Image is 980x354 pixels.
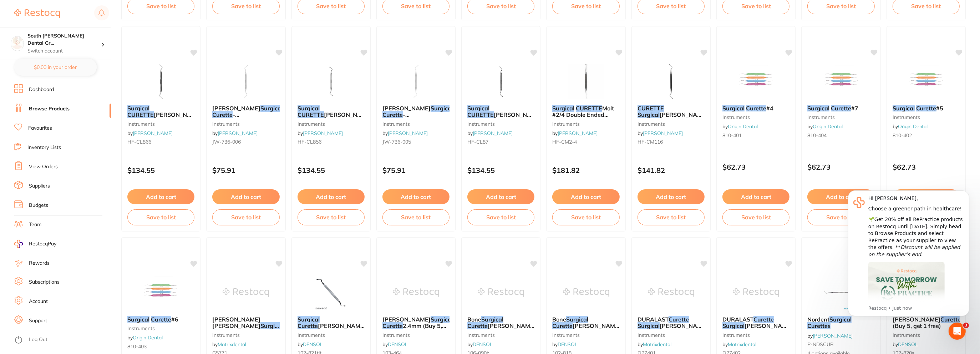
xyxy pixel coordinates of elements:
small: instruments [552,121,619,127]
button: Add to cart [722,189,789,204]
span: DURALAST [638,316,669,323]
img: Surgical CURETTE Molt #2/4 Double Ended Hexagon Handle [563,64,609,99]
b: Nordent Surgical Curettes [807,316,874,329]
span: JW-736-006 [212,139,241,145]
em: Curette [382,111,403,118]
p: $134.55 [127,166,194,174]
span: HF-CM2-4 [552,139,577,145]
small: instruments [127,325,194,331]
small: instruments [552,332,619,338]
p: $134.55 [298,166,365,174]
a: DENSOL [558,341,578,348]
span: by [722,123,758,130]
button: Add to cart [382,189,450,204]
img: RestocqPay [14,240,23,248]
img: DURALAST Curette Surgical Lucas Double Ended #86 [733,275,779,310]
b: Surgical CURETTE Lucas #86 Spoon Shape Satin Steel Handle [127,105,194,118]
em: Curette [151,316,171,323]
b: Surgical Curette #6 [127,316,194,323]
span: [PERSON_NAME] [PERSON_NAME] [212,316,260,329]
a: [PERSON_NAME] [133,130,173,136]
button: Save to list [722,209,789,225]
em: Surgical [127,105,149,112]
a: Account [29,298,48,305]
em: CURETTE [467,111,494,118]
span: by [382,341,408,348]
a: Matrixdental [643,341,671,348]
em: Curette [753,316,774,323]
img: Surgical CURETTE Lucas #86 Spoon Shape Satin Steel Handle [138,64,184,99]
b: Surgical Curette #7 [807,105,874,111]
small: instruments [298,332,365,338]
span: [PERSON_NAME] 4mm Titanium Coated (Buy 5, get 1 free) [298,322,366,343]
button: Add to cart [467,189,534,204]
em: Surgical [552,105,574,112]
span: #7 [851,105,858,112]
a: RestocqPay [14,240,56,248]
em: Curette [746,105,766,112]
span: [PERSON_NAME] [212,105,260,112]
span: [PERSON_NAME] #85 DE #6 Hdle [298,111,372,125]
b: Lucas Curette 86 Serrated 3mm (Buy 5, get 1 free) [893,316,960,329]
span: P-NDSCUR [807,341,834,348]
small: instruments [298,121,365,127]
span: by [298,130,343,136]
b: CURETTE Surgical Miller #1 Spoon DE Satin Steel Handle [638,105,705,118]
span: [PERSON_NAME] #1 Spoon DE Satin Steel Handle [638,111,708,131]
span: HF-CL856 [298,139,321,145]
b: Bone Surgical Curette lucas 84 2mm (Buy 5, get 1 free) [552,316,619,329]
span: by [638,130,683,136]
span: by [212,130,258,136]
em: Curette [467,322,488,329]
a: [PERSON_NAME] [813,333,853,339]
button: Save to list [127,209,194,225]
h4: South Burnett Dental Group [27,33,101,46]
a: Origin Dental [133,334,163,341]
span: 810-402 [893,132,912,139]
img: Surgical CURETTE Lucas #87 Spoon shape Round Handle [478,64,524,99]
a: [PERSON_NAME] [473,130,513,136]
em: Surgical [260,322,283,329]
em: CURETTE [576,105,602,112]
a: [PERSON_NAME] [558,130,598,136]
em: Surgical [807,105,829,112]
small: instruments [212,332,279,338]
b: Surgical Curette #5 [893,105,960,111]
a: Origin Dental [813,123,843,130]
em: Curette [212,111,233,118]
small: instruments [807,114,874,120]
p: $75.91 [212,166,279,174]
button: Save to list [212,209,279,225]
em: Surgical [260,105,283,112]
a: View Orders [29,163,58,170]
span: HF-CM116 [638,139,663,145]
a: Budgets [29,202,48,209]
img: KOHLER Miller Coburn Surgical Curette #2 17.5cm [223,275,269,310]
a: Dashboard [29,86,54,93]
p: $62.73 [722,163,789,171]
em: CURETTE [127,111,154,118]
img: CURETTE Surgical Miller #1 Spoon DE Satin Steel Handle [648,64,694,99]
img: Surgical Curette #7 [818,64,864,99]
span: by [127,334,163,341]
span: #4 [766,105,773,112]
p: $75.91 [382,166,450,174]
b: Julius Wirth Surgical Curette - Lucas #85 - Double Ended [382,105,450,118]
img: Nordent Surgical Curettes [818,275,864,310]
img: Surgical Curette Lucas 4mm Titanium Coated (Buy 5, get 1 free) [308,275,354,310]
p: $141.82 [638,166,705,174]
span: [PERSON_NAME] #87 Spoon shape Round Handle [467,111,542,131]
a: DENSOL [473,341,493,348]
span: by [893,341,918,348]
em: Surgical [467,105,489,112]
span: JW-736-005 [382,139,411,145]
em: Surgical [298,105,320,112]
small: instruments [127,121,194,127]
span: 3 [963,323,969,328]
span: [PERSON_NAME] Double Ended #86 [722,322,793,336]
img: Julius Wirth Surgical Curette - Lucas #86 - Double Ended [223,64,269,99]
em: Curettes [807,322,831,329]
span: [PERSON_NAME] [382,316,431,323]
